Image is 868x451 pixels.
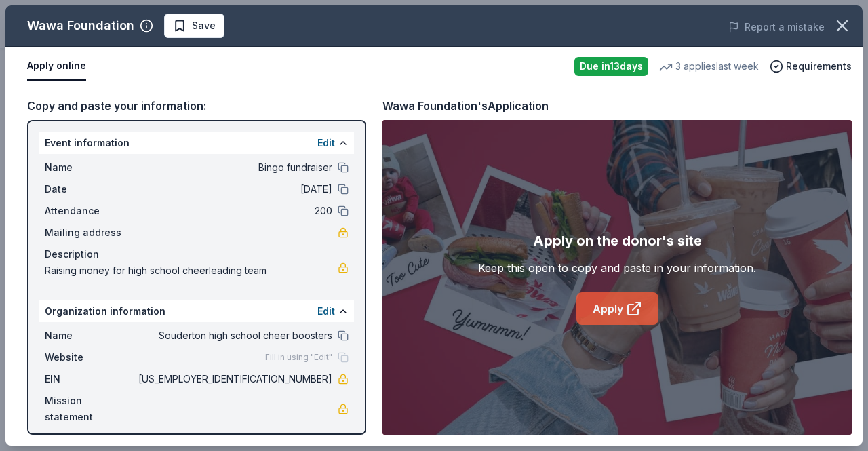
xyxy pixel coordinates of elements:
span: Raising money for high school cheerleading team [45,262,338,279]
span: Attendance [45,203,136,219]
span: Date [45,181,136,197]
div: Copy and paste your information: [27,97,366,115]
span: Bingo fundraiser [136,159,332,176]
span: Fill in using "Edit" [265,352,332,363]
span: [DATE] [136,181,332,197]
div: Wawa Foundation [27,15,134,37]
button: Report a mistake [728,19,825,35]
button: Edit [317,303,335,319]
div: Due in 13 days [574,57,648,76]
span: Website [45,349,136,366]
div: Event information [39,132,354,154]
div: Wawa Foundation's Application [382,97,549,115]
div: Keep this open to copy and paste in your information. [478,260,756,276]
span: Save [192,18,216,34]
div: Description [45,246,349,262]
button: Apply online [27,52,86,81]
button: Requirements [770,58,852,75]
div: 3 applies last week [659,58,759,75]
span: Name [45,328,136,344]
span: Requirements [786,58,852,75]
button: Save [164,14,224,38]
span: Mailing address [45,224,136,241]
span: Mission statement [45,393,136,425]
div: Apply on the donor's site [533,230,702,252]
span: Name [45,159,136,176]
div: Organization information [39,300,354,322]
span: Souderton high school cheer boosters [136,328,332,344]
a: Apply [576,292,658,325]
span: [US_EMPLOYER_IDENTIFICATION_NUMBER] [136,371,332,387]
span: EIN [45,371,136,387]
button: Edit [317,135,335,151]
span: 200 [136,203,332,219]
